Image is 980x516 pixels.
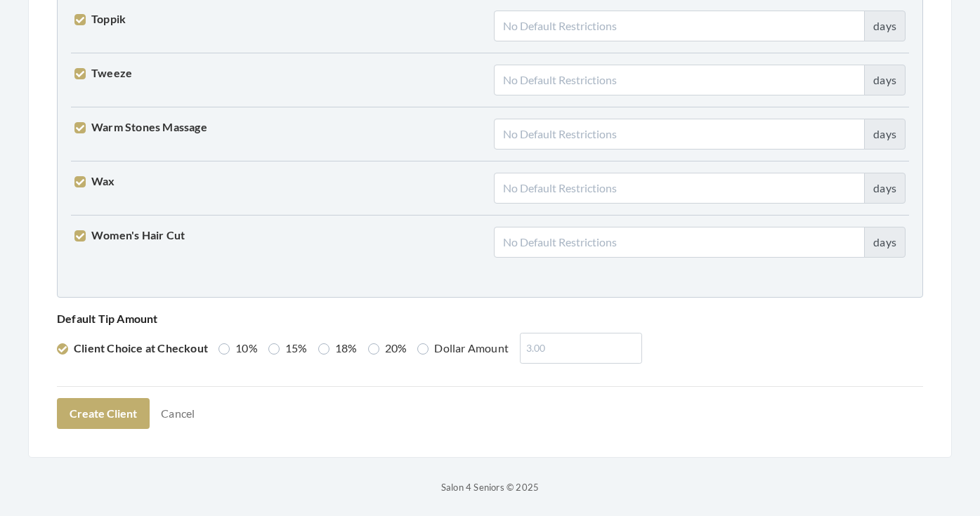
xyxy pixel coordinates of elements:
button: Create Client [57,398,150,429]
label: 10% [218,340,258,357]
div: days [864,227,906,258]
label: Client Choice at Checkout [57,340,208,357]
p: Salon 4 Seniors © 2025 [28,479,952,496]
label: Toppik [74,11,126,27]
label: Warm Stones Massage [74,119,207,135]
input: No Default Restrictions [494,11,865,41]
input: No Default Restrictions [494,119,865,150]
label: Dollar Amount [417,340,509,357]
input: No Default Restrictions [494,173,865,204]
div: days [864,119,906,150]
label: Wax [74,173,115,190]
div: days [864,65,906,95]
label: Women's Hair Cut [74,227,185,244]
label: 20% [368,340,407,357]
label: 18% [318,340,358,357]
input: No Default Restrictions [494,65,865,95]
p: Default Tip Amount [57,309,923,329]
div: days [864,11,906,41]
input: No Default Restrictions [494,227,865,258]
input: 3.00 [520,333,642,364]
a: Cancel [152,400,204,427]
label: Tweeze [74,65,132,81]
label: 15% [268,340,308,357]
div: days [864,173,906,204]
